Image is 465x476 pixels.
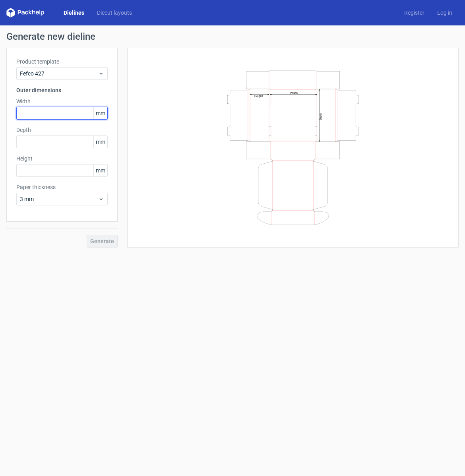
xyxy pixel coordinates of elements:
[20,195,98,203] span: 3 mm
[93,164,107,176] span: mm
[16,58,108,66] label: Product template
[431,9,459,17] a: Log in
[6,32,459,41] h1: Generate new dieline
[93,136,107,148] span: mm
[16,155,108,163] label: Height
[398,9,431,17] a: Register
[290,91,298,94] text: Width
[20,70,98,77] span: Fefco 427
[254,94,263,97] text: Height
[16,97,108,105] label: Width
[57,9,91,17] a: Dielines
[16,86,108,94] h3: Outer dimensions
[93,107,107,119] span: mm
[319,112,322,120] text: Depth
[91,9,138,17] a: Diecut layouts
[16,183,108,191] label: Paper thickness
[16,126,108,134] label: Depth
